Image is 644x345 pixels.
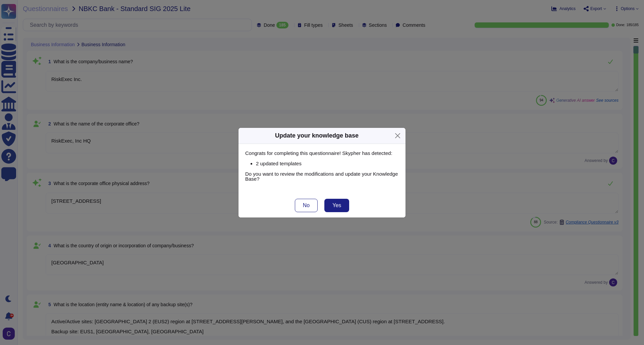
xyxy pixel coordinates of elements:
button: Yes [324,199,349,212]
span: No [303,203,310,208]
p: Congrats for completing this questionnaire! Skypher has detected: [245,151,399,156]
span: Yes [332,203,341,208]
p: Do you want to review the modifications and update your Knowledge Base? [245,171,399,181]
button: No [295,199,318,212]
p: 2 updated templates [256,161,399,166]
button: Close [392,131,403,141]
div: Update your knowledge base [275,131,359,140]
